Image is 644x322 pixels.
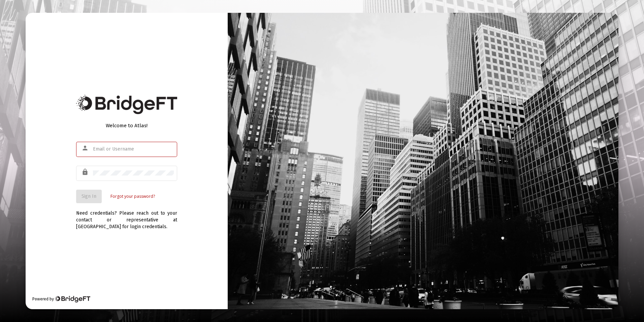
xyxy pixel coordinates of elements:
[82,168,90,176] mat-icon: lock
[76,190,102,203] button: Sign In
[76,95,177,114] img: Bridge Financial Technology Logo
[82,144,90,152] mat-icon: person
[55,296,90,302] img: Bridge Financial Technology Logo
[32,296,90,302] div: Powered by
[76,203,177,230] div: Need credentials? Please reach out to your contact or representative at [GEOGRAPHIC_DATA] for log...
[76,122,177,129] div: Welcome to Atlas!
[82,193,96,199] span: Sign In
[93,146,174,152] input: Email or Username
[110,193,155,200] a: Forgot your password?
